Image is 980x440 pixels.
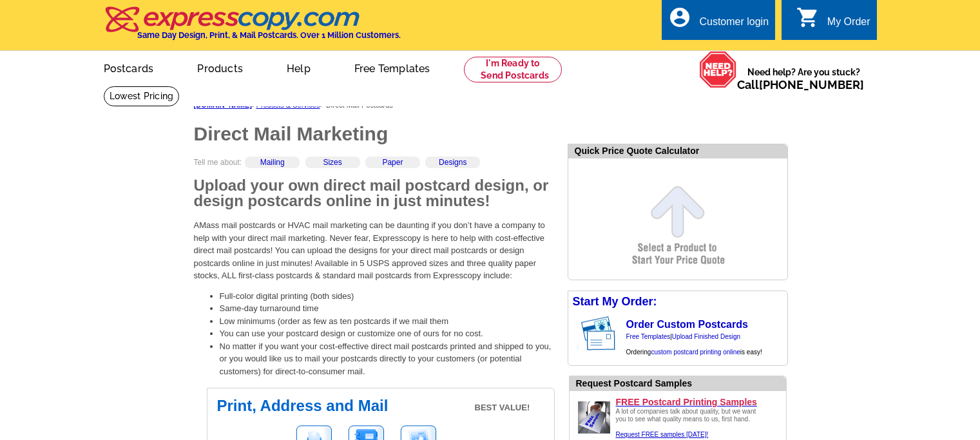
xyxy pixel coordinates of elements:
[616,431,709,438] a: Request FREE samples [DATE]!
[616,408,764,439] div: A lot of companies talk about quality, but we want you to see what quality means to us, first hand.
[334,52,451,82] a: Free Templates
[579,312,624,355] img: post card showing stamp and address area
[699,16,769,34] div: Customer login
[220,302,555,315] li: Same-day turnaround time
[568,144,787,158] div: Quick Price Quote Calculator
[699,51,737,88] img: help
[568,312,579,355] img: background image for postcard
[737,78,864,91] span: Call
[194,219,555,282] p: AMass mail postcards or HVAC mail marketing can be daunting if you don’t have a company to help w...
[220,340,555,378] li: No matter if you want your cost-effective direct mail postcards printed and shipped to you, or yo...
[626,319,748,330] a: Order Custom Postcards
[737,66,870,91] span: Need help? Are you stuck?
[568,291,787,312] div: Start My Order:
[796,14,870,30] a: shopping_cart My Order
[827,16,870,34] div: My Order
[616,396,781,408] a: FREE Postcard Printing Samples
[668,14,769,30] a: account_circle Customer login
[382,158,403,167] a: Paper
[260,158,285,167] a: Mailing
[266,52,331,82] a: Help
[194,178,555,209] h2: Upload your own direct mail postcard design, or design postcards online in just minutes!
[796,6,820,29] i: shopping_cart
[177,52,264,82] a: Products
[323,158,341,167] a: Sizes
[576,377,786,390] div: Request Postcard Samples
[194,157,555,178] div: Tell me about:
[194,124,555,144] h1: Direct Mail Marketing
[217,398,544,414] h2: Print, Address and Mail
[220,327,555,340] li: You can use your postcard design or customize one of ours for no cost.
[626,333,762,356] span: | Ordering is easy!
[104,15,401,40] a: Same Day Design, Print, & Mail Postcards. Over 1 Million Customers.
[651,349,740,356] a: custom postcard printing online
[668,6,691,29] i: account_circle
[672,333,740,340] a: Upload Finished Design
[220,290,555,303] li: Full-color digital printing (both sides)
[220,315,555,328] li: Low minimums (order as few as ten postcards if we mail them
[626,333,671,340] a: Free Templates
[439,158,466,167] a: Designs
[137,30,401,40] h4: Same Day Design, Print, & Mail Postcards. Over 1 Million Customers.
[759,78,864,91] a: [PHONE_NUMBER]
[475,401,530,414] span: BEST VALUE!
[575,398,613,437] img: Upload a design ready to be printed
[83,52,175,82] a: Postcards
